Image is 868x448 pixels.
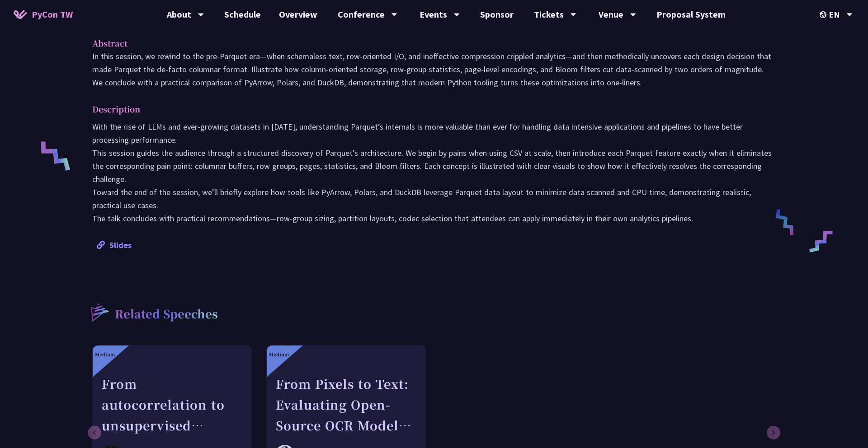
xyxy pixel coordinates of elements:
[102,373,242,436] div: From autocorrelation to unsupervised learning; searching for aperiodic tilings (quasicrystals) in...
[97,240,132,250] a: Slides
[820,11,829,18] img: Locale Icon
[5,3,82,26] a: PyCon TW
[92,103,758,116] p: Description
[92,37,758,50] p: Abstract
[14,10,27,19] img: Home icon of PyCon TW 2025
[77,290,121,334] img: r3.8d01567.svg
[95,351,115,358] div: Medium
[269,351,289,358] div: Medium
[115,306,218,324] p: Related Speeches
[92,50,776,89] p: In this session, we rewind to the pre‑Parquet era—when schemaless text, row‑oriented I/O, and ine...
[32,8,73,21] span: PyCon TW
[92,120,776,225] p: With the rise of LLMs and ever-growing datasets in [DATE], understanding Parquet’s internals is m...
[276,373,416,436] div: From Pixels to Text: Evaluating Open-Source OCR Models on Japanese Medical Documents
